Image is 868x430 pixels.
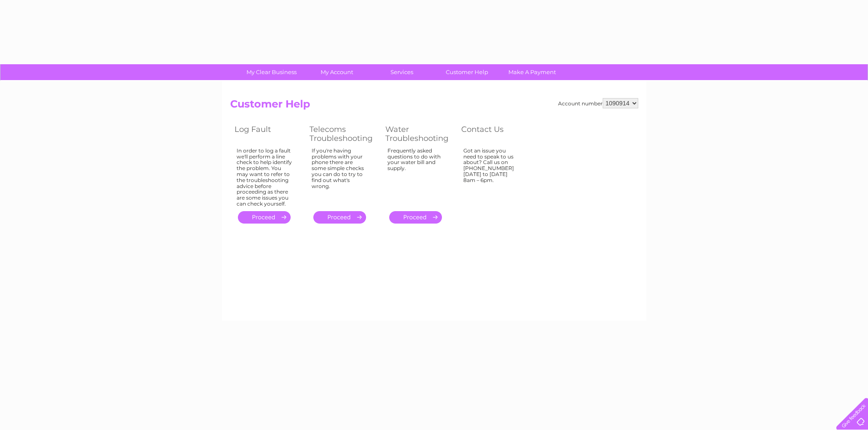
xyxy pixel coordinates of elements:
[432,64,502,80] a: Customer Help
[389,211,442,224] a: .
[230,98,638,114] h2: Customer Help
[366,64,437,80] a: Services
[457,122,532,145] th: Contact Us
[305,122,381,145] th: Telecoms Troubleshooting
[236,64,307,80] a: My Clear Business
[312,148,368,203] div: If you're having problems with your phone there are some simple checks you can do to try to find ...
[230,122,305,145] th: Log Fault
[463,148,519,203] div: Got an issue you need to speak to us about? Call us on [PHONE_NUMBER] [DATE] to [DATE] 8am – 6pm.
[301,64,372,80] a: My Account
[238,211,291,224] a: .
[558,98,638,108] div: Account number
[237,148,292,207] div: In order to log a fault we'll perform a line check to help identify the problem. You may want to ...
[497,64,568,80] a: Make A Payment
[387,148,444,203] div: Frequently asked questions to do with your water bill and supply.
[313,211,366,224] a: .
[381,122,457,145] th: Water Troubleshooting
